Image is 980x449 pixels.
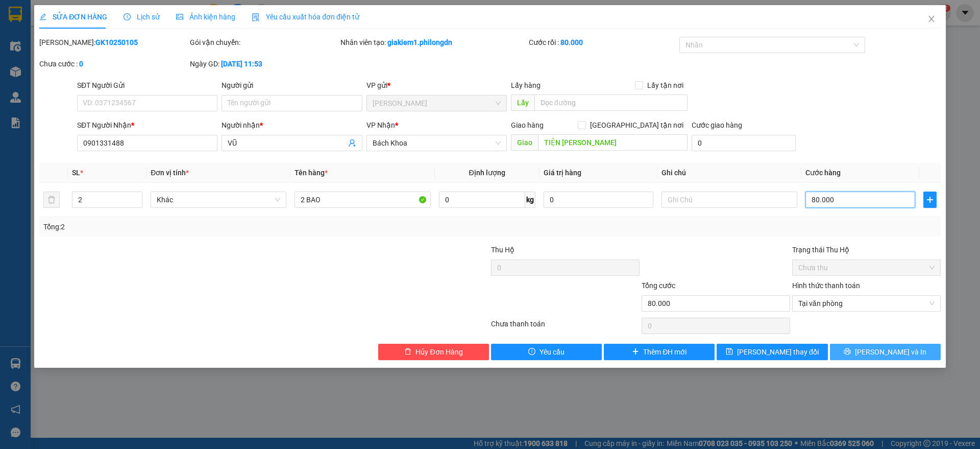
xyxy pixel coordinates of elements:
[97,10,122,20] span: Nhận:
[511,121,544,129] span: Giao hàng
[830,344,941,360] button: printer[PERSON_NAME] và In
[586,120,688,131] span: [GEOGRAPHIC_DATA] tận nơi
[511,94,534,111] span: Lấy
[642,281,675,290] span: Tổng cước
[95,38,138,46] b: GK10250105
[373,135,501,151] span: Bách Khoa
[643,80,688,91] span: Lấy tận nơi
[792,281,860,290] label: Hình thức thanh toán
[917,5,946,34] button: Close
[511,134,538,151] span: Giao
[717,344,827,360] button: save[PERSON_NAME] thay đổi
[39,37,188,48] div: [PERSON_NAME]:
[387,38,452,46] b: giakiem1.philongdn
[525,192,535,208] span: kg
[222,80,362,91] div: Người gửi
[805,169,841,177] span: Cước hàng
[124,13,160,21] span: Lịch sử
[157,192,280,207] span: Khác
[692,135,796,151] input: Cước giao hàng
[373,96,501,111] span: Gia Kiệm
[661,192,797,208] input: Ghi Chú
[538,134,688,151] input: Dọc đường
[43,221,378,232] div: Tổng: 2
[348,139,356,147] span: user-add
[528,348,535,356] span: exclamation-circle
[77,120,217,131] div: SĐT Người Nhận
[798,260,935,275] span: Chưa thu
[176,13,183,20] span: picture
[97,45,169,60] div: 0937999973
[491,246,514,254] span: Thu Hộ
[692,121,742,129] label: Cước giao hàng
[176,13,235,21] span: Ảnh kiện hàng
[79,60,83,68] b: 0
[151,169,189,177] span: Đơn vị tính
[657,163,801,183] th: Ghi chú
[366,80,507,91] div: VP gửi
[534,94,688,111] input: Dọc đường
[378,344,489,360] button: deleteHủy Đơn Hàng
[404,348,411,356] span: delete
[72,169,80,177] span: SL
[97,9,169,33] div: GH Tận Nơi
[124,13,131,20] span: clock-circle
[97,33,169,45] div: .
[923,192,937,208] button: plus
[222,120,362,131] div: Người nhận
[9,9,24,19] span: Gửi:
[97,65,111,76] span: TC:
[252,13,260,21] img: icon
[39,13,46,20] span: edit
[604,344,715,360] button: plusThêm ĐH mới
[726,348,733,356] span: save
[39,13,107,21] span: SỬA ĐƠN HÀNG
[190,58,338,69] div: Ngày GD:
[77,80,217,91] div: SĐT Người Gửi
[737,346,819,358] span: [PERSON_NAME] thay đổi
[792,244,941,255] div: Trạng thái Thu Hộ
[366,121,395,129] span: VP Nhận
[43,192,60,208] button: delete
[529,37,677,48] div: Cước rồi :
[469,169,505,177] span: Định lượng
[221,60,262,68] b: [DATE] 11:53
[927,15,936,23] span: close
[415,346,462,358] span: Hủy Đơn Hàng
[97,60,165,113] span: 875 HOÀNG SA, P9 Q3
[924,196,936,204] span: plus
[252,13,359,21] span: Yêu cầu xuất hóa đơn điện tử
[544,169,581,177] span: Giá trị hàng
[798,296,935,311] span: Tại văn phòng
[295,192,430,208] input: VD: Bàn, Ghế
[491,344,602,360] button: exclamation-circleYêu cầu
[560,38,583,46] b: 80.000
[39,58,188,69] div: Chưa cước :
[190,37,338,48] div: Gói vận chuyển:
[340,37,527,48] div: Nhân viên tạo:
[295,169,328,177] span: Tên hàng
[511,81,541,89] span: Lấy hàng
[855,346,926,358] span: [PERSON_NAME] và In
[632,348,639,356] span: plus
[490,318,641,336] div: Chưa thanh toán
[643,346,687,358] span: Thêm ĐH mới
[9,9,90,32] div: [PERSON_NAME]
[844,348,851,356] span: printer
[540,346,565,358] span: Yêu cầu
